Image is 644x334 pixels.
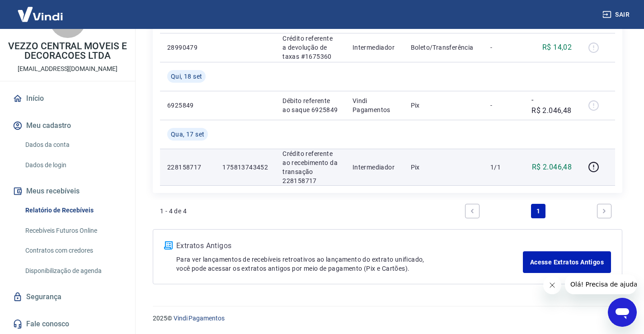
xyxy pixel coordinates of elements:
p: 28990479 [167,43,208,52]
a: Fale conosco [11,314,124,334]
a: Dados da conta [22,136,124,154]
a: Previous page [465,204,479,218]
p: Débito referente ao saque 6925849 [282,96,338,114]
a: Segurança [11,287,124,307]
a: Relatório de Recebíveis [22,201,124,220]
img: Vindi [11,0,70,28]
img: ícone [164,241,173,249]
p: - [490,101,517,110]
a: Next page [597,204,611,218]
iframe: Mensagem da empresa [565,274,637,294]
p: Crédito referente a devolução de taxas #1675360 [282,34,338,61]
a: Contratos com credores [22,241,124,260]
a: Disponibilização de agenda [22,262,124,280]
iframe: Fechar mensagem [543,276,561,294]
p: Extratos Antigos [176,240,523,251]
a: Dados de login [22,156,124,174]
button: Sair [601,6,633,23]
p: Intermediador [353,163,396,172]
span: Qui, 18 set [171,72,202,81]
p: Vindi Pagamentos [353,96,396,114]
p: Boleto/Transferência [411,43,476,52]
p: 6925849 [167,101,208,110]
p: 175813743452 [222,163,268,172]
a: Recebíveis Futuros Online [22,221,124,240]
p: R$ 14,02 [542,42,572,53]
button: Meu cadastro [11,116,124,136]
p: 1 - 4 de 4 [160,207,187,216]
a: Início [11,89,124,108]
p: Para ver lançamentos de recebíveis retroativos ao lançamento do extrato unificado, você pode aces... [176,255,523,273]
p: 228158717 [167,163,208,172]
a: Acesse Extratos Antigos [523,251,611,273]
p: R$ 2.046,48 [532,162,572,173]
p: 2025 © [153,314,622,323]
span: Qua, 17 set [171,130,204,139]
p: -R$ 2.046,48 [531,94,572,116]
p: 1/1 [490,163,517,172]
a: Page 1 is your current page [531,204,545,218]
a: Vindi Pagamentos [174,315,225,322]
p: Intermediador [353,43,396,52]
iframe: Botão para abrir a janela de mensagens [608,298,637,327]
p: - [490,43,517,52]
ul: Pagination [461,200,615,222]
span: Olá! Precisa de ajuda? [5,6,76,14]
button: Meus recebíveis [11,181,124,201]
p: VEZZO CENTRAL MOVEIS E DECORACOES LTDA [7,42,128,61]
p: [EMAIL_ADDRESS][DOMAIN_NAME] [18,64,118,74]
p: Pix [411,101,476,110]
p: Crédito referente ao recebimento da transação 228158717 [282,149,338,185]
p: Pix [411,163,476,172]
